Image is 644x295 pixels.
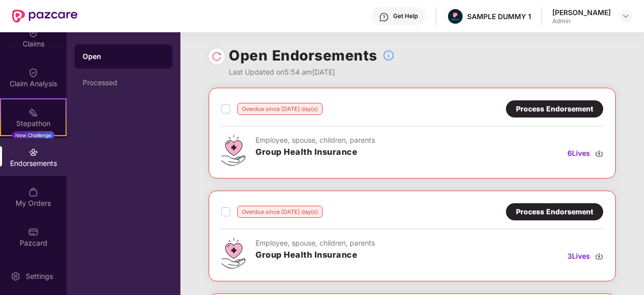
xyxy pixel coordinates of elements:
img: svg+xml;base64,PHN2ZyBpZD0iSW5mb18tXzMyeDMyIiBkYXRhLW5hbWU9IkluZm8gLSAzMngzMiIgeG1sbnM9Imh0dHA6Ly... [382,49,395,62]
img: svg+xml;base64,PHN2ZyBpZD0iRHJvcGRvd24tMzJ4MzIiIHhtbG5zPSJodHRwOi8vd3d3LnczLm9yZy8yMDAwL3N2ZyIgd2... [622,12,630,20]
img: svg+xml;base64,PHN2ZyB4bWxucz0iaHR0cDovL3d3dy53My5vcmcvMjAwMC9zdmciIHdpZHRoPSI0Ny43MTQiIGhlaWdodD... [221,238,245,269]
img: svg+xml;base64,PHN2ZyBpZD0iU2V0dGluZy0yMHgyMCIgeG1sbnM9Imh0dHA6Ly93d3cudzMub3JnLzIwMDAvc3ZnIiB3aW... [11,271,21,281]
img: svg+xml;base64,PHN2ZyBpZD0iQ2xhaW0iIHhtbG5zPSJodHRwOi8vd3d3LnczLm9yZy8yMDAwL3N2ZyIgd2lkdGg9IjIwIi... [28,68,38,78]
div: New Challenge [12,131,54,139]
img: svg+xml;base64,PHN2ZyBpZD0iQ2xhaW0iIHhtbG5zPSJodHRwOi8vd3d3LnczLm9yZy8yMDAwL3N2ZyIgd2lkdGg9IjIwIi... [28,28,38,38]
div: Process Endorsement [516,206,593,217]
div: Open [83,51,164,62]
div: Overdue since [DATE] day(s) [237,206,323,218]
div: [PERSON_NAME] [552,8,611,17]
div: Last Updated on 5:54 am[DATE] [229,67,395,78]
span: 6 Lives [567,148,590,159]
img: svg+xml;base64,PHN2ZyBpZD0iRG93bmxvYWQtMzJ4MzIiIHhtbG5zPSJodHRwOi8vd3d3LnczLm9yZy8yMDAwL3N2ZyIgd2... [595,252,603,260]
div: Get Help [393,12,418,20]
img: Pazcare_Alternative_logo-01-01.png [448,9,463,24]
div: Employee, spouse, children, parents [255,135,375,146]
img: svg+xml;base64,PHN2ZyBpZD0iRW5kb3JzZW1lbnRzIiB4bWxucz0iaHR0cDovL3d3dy53My5vcmcvMjAwMC9zdmciIHdpZH... [28,147,38,157]
h1: Open Endorsements [229,44,377,67]
div: SAMPLE DUMMY 1 [467,12,531,21]
img: svg+xml;base64,PHN2ZyBpZD0iUmVsb2FkLTMyeDMyIiB4bWxucz0iaHR0cDovL3d3dy53My5vcmcvMjAwMC9zdmciIHdpZH... [212,51,222,62]
img: New Pazcare Logo [12,10,78,23]
img: svg+xml;base64,PHN2ZyBpZD0iSGVscC0zMngzMiIgeG1sbnM9Imh0dHA6Ly93d3cudzMub3JnLzIwMDAvc3ZnIiB3aWR0aD... [379,12,389,22]
img: svg+xml;base64,PHN2ZyBpZD0iRG93bmxvYWQtMzJ4MzIiIHhtbG5zPSJodHRwOi8vd3d3LnczLm9yZy8yMDAwL3N2ZyIgd2... [595,149,603,157]
span: 3 Lives [567,251,590,262]
img: svg+xml;base64,PHN2ZyB4bWxucz0iaHR0cDovL3d3dy53My5vcmcvMjAwMC9zdmciIHdpZHRoPSI0Ny43MTQiIGhlaWdodD... [221,135,245,166]
div: Settings [23,271,56,281]
h3: Group Health Insurance [255,249,375,262]
div: Employee, spouse, children, parents [255,238,375,249]
h3: Group Health Insurance [255,146,375,159]
div: Process Endorsement [516,103,593,114]
img: svg+xml;base64,PHN2ZyB4bWxucz0iaHR0cDovL3d3dy53My5vcmcvMjAwMC9zdmciIHdpZHRoPSIyMSIgaGVpZ2h0PSIyMC... [28,107,38,117]
div: Admin [552,17,611,25]
div: Overdue since [DATE] day(s) [237,103,323,115]
div: Processed [83,79,164,87]
img: svg+xml;base64,PHN2ZyBpZD0iUGF6Y2FyZCIgeG1sbnM9Imh0dHA6Ly93d3cudzMub3JnLzIwMDAvc3ZnIiB3aWR0aD0iMj... [28,227,38,237]
img: svg+xml;base64,PHN2ZyBpZD0iTXlfT3JkZXJzIiBkYXRhLW5hbWU9Ik15IE9yZGVycyIgeG1sbnM9Imh0dHA6Ly93d3cudz... [28,187,38,197]
div: Stepathon [1,119,66,129]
